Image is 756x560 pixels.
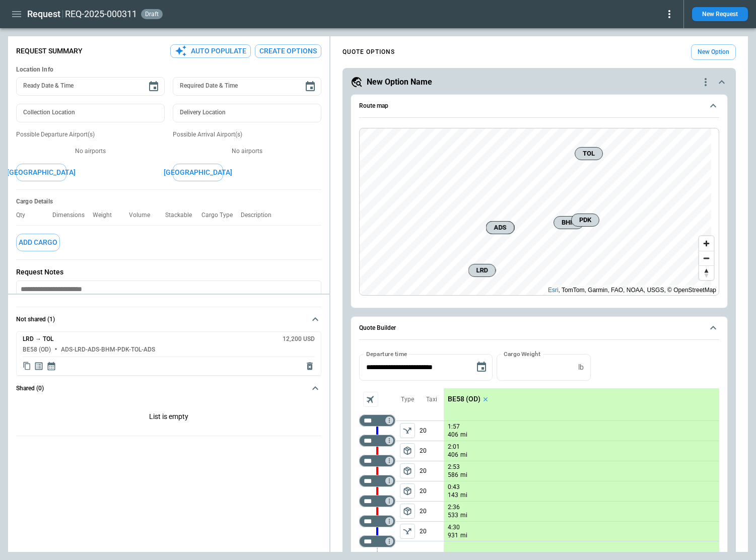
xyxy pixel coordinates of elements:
p: 2:36 [448,504,460,511]
p: 20 [420,441,444,461]
div: Too short [359,495,395,507]
p: mi [460,531,467,540]
div: Not shared (1) [16,331,321,376]
button: Choose date, selected date is Sep 26, 2025 [471,357,492,377]
p: 20 [420,502,444,521]
p: 406 [448,451,458,459]
p: BE58 (OD) [448,395,480,403]
span: Type of sector [400,443,415,458]
h6: Quote Builder [359,325,396,331]
button: Add Cargo [16,234,60,251]
p: 2:53 [448,463,460,471]
button: New Option [691,44,736,60]
button: left aligned [400,463,415,478]
div: , TomTom, Garmin, FAO, NOAA, USGS, © OpenStreetMap [548,285,716,295]
button: Not shared (1) [16,307,321,331]
span: package_2 [402,506,413,516]
h5: New Option Name [367,77,432,88]
a: Esri [548,287,559,294]
div: Too short [359,455,395,467]
button: Zoom out [699,251,714,265]
h6: Location Info [16,66,321,74]
span: package_2 [402,446,413,456]
button: New Option Namequote-option-actions [351,76,728,88]
p: 20 [420,461,444,481]
p: Weight [93,212,120,219]
button: [GEOGRAPHIC_DATA] [16,164,66,181]
h4: QUOTE OPTIONS [342,50,395,54]
p: 0:43 [448,483,460,491]
p: List is empty [16,400,321,436]
span: package_2 [402,466,413,476]
button: Route map [359,95,719,118]
div: Too short [359,435,395,447]
span: Display quote schedule [46,361,56,371]
div: Route map [359,128,719,296]
p: 533 [448,511,458,520]
button: left aligned [400,443,415,458]
span: Type of sector [400,524,415,539]
p: 406 [448,431,458,439]
p: mi [460,491,467,500]
div: Too short [359,475,395,487]
p: 2:01 [448,443,460,451]
p: Possible Arrival Airport(s) [173,130,321,139]
p: Taxi [426,395,437,404]
div: quote-option-actions [700,76,712,88]
p: No airports [16,147,165,156]
span: package_2 [402,486,413,496]
div: Too short [359,515,395,527]
p: 20 [420,421,444,441]
span: Display detailed quote content [34,361,44,371]
h6: LRD → TOL [23,336,53,342]
button: Choose date [300,77,320,97]
button: Quote Builder [359,317,719,340]
p: Dimensions [52,212,93,219]
span: Type of sector [400,423,415,438]
span: Type of sector [400,463,415,478]
p: Request Summary [16,47,83,55]
span: Type of sector [400,483,415,499]
p: Stackable [165,212,200,219]
p: No airports [173,147,321,156]
span: ADS [490,223,510,233]
h6: BE58 (OD) [23,346,51,353]
button: left aligned [400,483,415,499]
p: 4:30 [448,524,460,531]
span: PDK [576,215,595,225]
p: mi [460,451,467,459]
button: left aligned [400,504,415,519]
h6: ADS-LRD-ADS-BHM-PDK-TOL-ADS [61,346,155,353]
label: Cargo Weight [504,349,540,358]
p: lb [578,363,584,372]
h6: Cargo Details [16,198,321,205]
span: Type of sector [400,504,415,519]
span: TOL [579,149,598,159]
canvas: Map [360,128,711,296]
h2: REQ-2025-000311 [65,8,137,20]
div: Too short [359,535,395,547]
p: mi [460,431,467,439]
button: [GEOGRAPHIC_DATA] [173,164,223,181]
button: Zoom in [699,236,714,251]
p: 20 [420,481,444,501]
span: Aircraft selection [363,392,378,407]
p: Qty [16,212,33,219]
button: Choose date [144,77,164,97]
h6: Shared (0) [16,385,44,392]
span: Copy quote content [23,361,31,371]
span: Delete quote [305,361,315,371]
p: 143 [448,491,458,500]
button: left aligned [400,423,415,438]
span: LRD [472,265,491,275]
p: Cargo Type [201,212,241,219]
h1: Request [27,8,60,20]
label: Departure time [366,349,407,358]
h6: Route map [359,103,388,109]
h6: Not shared (1) [16,316,55,323]
p: Volume [129,212,158,219]
p: mi [460,471,467,479]
div: Not shared (1) [16,400,321,436]
p: 20 [420,522,444,541]
p: Request Notes [16,268,321,276]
